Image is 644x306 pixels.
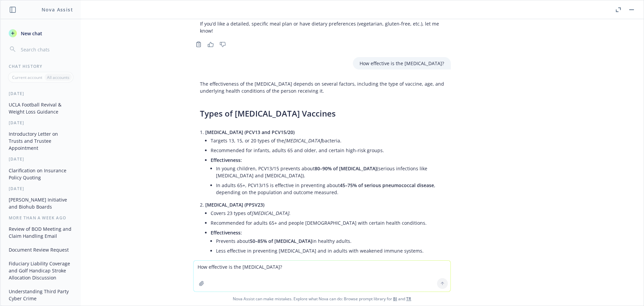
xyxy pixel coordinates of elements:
span: 80–90% of [MEDICAL_DATA] [315,165,377,172]
p: Current account [12,75,42,80]
button: [PERSON_NAME] Initiative and Biohub Boards [6,194,75,212]
span: New chat [19,30,42,37]
a: BI [393,296,397,302]
p: All accounts [47,75,69,80]
span: 45–75% of serious pneumococcal disease [340,182,434,188]
svg: Copy to clipboard [196,41,202,47]
div: [DATE] [1,91,81,96]
span: [MEDICAL_DATA] (PCV13 and PCV15/20) [205,129,294,135]
span: Effectiveness: [211,157,242,163]
em: [MEDICAL_DATA] [252,210,289,216]
button: New chat [6,27,75,39]
input: Search chats [19,45,73,54]
span: Nova Assist can make mistakes. Explore what Nova can do: Browse prompt library for and [3,292,641,306]
li: Covers 23 types of . [211,208,444,218]
div: Chat History [1,63,81,69]
li: Targets 13, 15, or 20 types of the bacteria. [211,136,444,145]
p: How effective is the [MEDICAL_DATA]? [360,60,444,67]
li: Prevents about in healthy adults. [216,236,444,246]
button: UCLA Football Revival & Weight Loss Guidance [6,99,75,117]
h1: Nova Assist [42,6,73,13]
div: [DATE] [1,156,81,162]
li: Less effective in preventing [MEDICAL_DATA] and in adults with weakened immune systems. [216,246,444,256]
p: The effectiveness of the [MEDICAL_DATA] depends on several factors, including the type of vaccine... [200,80,444,94]
span: 50–85% of [MEDICAL_DATA] [250,238,312,244]
button: Review of BOD Meeting and Claim Handling Email [6,223,75,242]
button: Fiduciary Liability Coverage and Golf Handicap Stroke Allocation Discussion [6,258,75,283]
h3: Types of [MEDICAL_DATA] Vaccines [200,108,444,119]
button: Thumbs down [217,40,228,49]
div: [DATE] [1,186,81,191]
li: Recommended for adults 65+ and people [DEMOGRAPHIC_DATA] with certain health conditions. [211,218,444,228]
button: Introductory Letter on Trusts and Trustee Appointment [6,128,75,154]
a: TR [406,296,411,302]
li: In young children, PCV13/15 prevents about (serious infections like [MEDICAL_DATA] and [MEDICAL_D... [216,164,444,180]
div: More than a week ago [1,215,81,221]
button: Clarification on Insurance Policy Quoting [6,165,75,183]
em: [MEDICAL_DATA] [284,137,322,144]
button: Document Review Request [6,244,75,255]
div: [DATE] [1,120,81,126]
button: Understanding Third Party Cyber Crime [6,286,75,304]
p: If you’d like a detailed, specific meal plan or have dietary preferences (vegetarian, gluten-free... [200,20,444,34]
li: Recommended for infants, adults 65 and older, and certain high-risk groups. [211,145,444,155]
span: [MEDICAL_DATA] (PPSV23) [205,202,264,208]
span: Effectiveness: [211,229,242,236]
li: In adults 65+, PCV13/15 is effective in preventing about , depending on the population and outcom... [216,180,444,197]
